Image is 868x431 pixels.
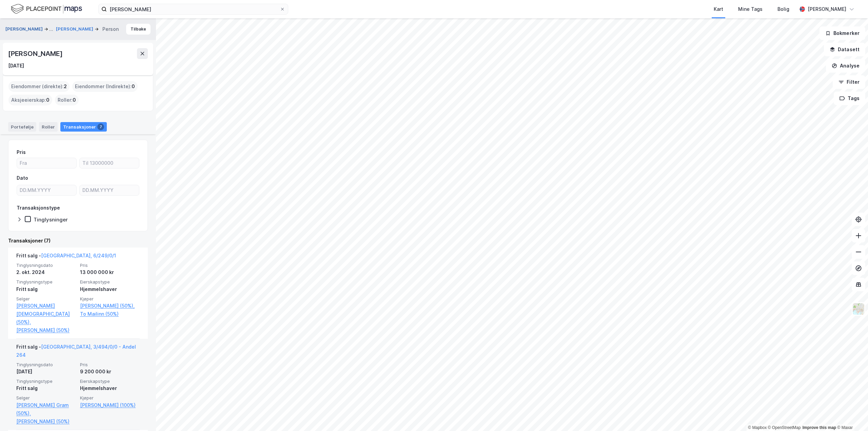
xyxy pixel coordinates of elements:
[80,279,140,285] span: Eierskapstype
[17,174,28,182] div: Dato
[80,158,139,168] input: Til 13000000
[852,302,865,315] img: Z
[16,384,76,392] div: Fritt salg
[834,398,868,431] iframe: Chat Widget
[126,24,151,35] button: Tilbake
[803,425,836,430] a: Improve this map
[80,262,140,268] span: Pris
[80,302,140,310] a: [PERSON_NAME] (50%),
[80,362,140,368] span: Pris
[16,262,76,268] span: Tinglysningsdato
[738,5,763,13] div: Mine Tags
[16,268,76,276] div: 2. okt. 2024
[8,81,70,92] div: Eiendommer (direkte) :
[80,285,140,293] div: Hjemmelshaver
[16,285,76,293] div: Fritt salg
[826,59,865,73] button: Analyse
[34,216,68,223] div: Tinglysninger
[80,395,140,401] span: Kjøper
[820,26,865,40] button: Bokmerker
[16,362,76,368] span: Tinglysningsdato
[55,95,79,105] div: Roller :
[8,48,64,59] div: [PERSON_NAME]
[768,425,801,430] a: OpenStreetMap
[8,95,52,105] div: Aksjeeierskap :
[16,296,76,302] span: Selger
[808,5,846,13] div: [PERSON_NAME]
[17,158,76,168] input: Fra
[60,122,107,132] div: Transaksjoner
[11,3,82,15] img: logo.f888ab2527a4732fd821a326f86c7f29.svg
[714,5,723,13] div: Kart
[16,417,76,426] a: [PERSON_NAME] (50%)
[834,92,865,105] button: Tags
[80,310,140,318] a: To Mailinn (50%)
[97,123,104,130] div: 7
[80,368,140,376] div: 9 200 000 kr
[8,122,36,132] div: Portefølje
[16,326,76,334] a: [PERSON_NAME] (50%)
[64,82,67,91] span: 2
[17,148,26,156] div: Pris
[8,62,24,70] div: [DATE]
[80,296,140,302] span: Kjøper
[777,5,789,13] div: Bolig
[80,268,140,276] div: 13 000 000 kr
[16,302,76,326] a: [PERSON_NAME][DEMOGRAPHIC_DATA] (50%),
[41,253,116,258] a: [GEOGRAPHIC_DATA], 6/249/0/1
[49,25,53,33] div: ...
[833,75,865,89] button: Filter
[80,401,140,409] a: [PERSON_NAME] (100%)
[16,395,76,401] span: Selger
[16,252,116,262] div: Fritt salg -
[39,122,58,132] div: Roller
[16,378,76,384] span: Tinglysningstype
[73,96,76,104] span: 0
[80,185,139,195] input: DD.MM.YYYY
[17,185,76,195] input: DD.MM.YYYY
[16,343,140,362] div: Fritt salg -
[107,4,280,14] input: Søk på adresse, matrikkel, gårdeiere, leietakere eller personer
[16,401,76,417] a: [PERSON_NAME] Gram (50%),
[5,25,44,33] button: [PERSON_NAME]
[17,204,60,212] div: Transaksjonstype
[8,237,148,245] div: Transaksjoner (7)
[16,368,76,376] div: [DATE]
[80,384,140,392] div: Hjemmelshaver
[16,279,76,285] span: Tinglysningstype
[748,425,767,430] a: Mapbox
[102,25,119,33] div: Person
[56,26,95,33] button: [PERSON_NAME]
[72,81,138,92] div: Eiendommer (Indirekte) :
[824,43,865,56] button: Datasett
[16,344,136,358] a: [GEOGRAPHIC_DATA], 3/494/0/0 - Andel 264
[132,82,135,91] span: 0
[46,96,50,104] span: 0
[80,378,140,384] span: Eierskapstype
